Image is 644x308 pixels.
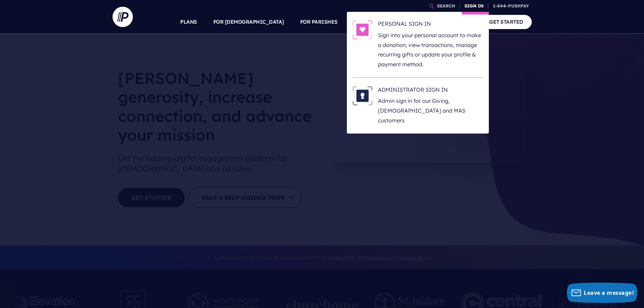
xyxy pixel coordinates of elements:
h6: PERSONAL SIGN IN [378,20,483,30]
h6: ADMINISTRATOR SIGN IN [378,86,483,96]
p: Admin sign in for our Giving, [DEMOGRAPHIC_DATA] and MAS customers [378,96,483,125]
a: PERSONAL SIGN IN - Illustration PERSONAL SIGN IN Sign into your personal account to make a donati... [352,20,483,69]
a: SOLUTIONS [354,10,384,34]
img: PERSONAL SIGN IN - Illustration [352,20,373,40]
a: EXPLORE [400,10,424,34]
a: PLANS [180,10,197,34]
span: Leave a message! [584,289,634,297]
button: Leave a message! [567,283,637,303]
a: FOR PARISHES [300,10,338,34]
a: ADMINISTRATOR SIGN IN - Illustration ADMINISTRATOR SIGN IN Admin sign in for our Giving, [DEMOGRA... [352,86,483,125]
img: ADMINISTRATOR SIGN IN - Illustration [352,86,373,105]
p: Sign into your personal account to make a donation, view transactions, manage recurring gifts or ... [378,30,483,69]
a: COMPANY [440,10,465,34]
a: FOR [DEMOGRAPHIC_DATA] [213,10,284,34]
a: GET STARTED [481,15,532,29]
